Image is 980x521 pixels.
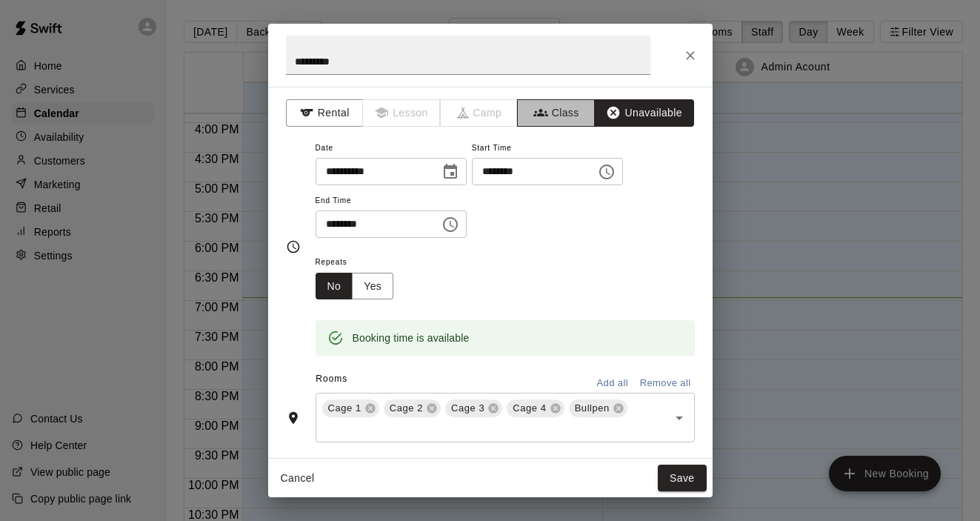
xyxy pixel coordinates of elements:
[384,401,429,416] span: Cage 2
[507,399,564,417] div: Cage 4
[322,401,367,416] span: Cage 1
[316,273,353,300] button: No
[436,210,465,239] button: Choose time, selected time is 9:00 PM
[592,157,621,187] button: Choose time, selected time is 5:30 PM
[636,372,695,395] button: Remove all
[589,372,636,395] button: Add all
[677,42,704,69] button: Close
[445,399,502,417] div: Cage 3
[363,99,441,127] span: Lessons must be created in the Services page first
[507,401,552,416] span: Cage 4
[441,99,519,127] span: Camps can only be created in the Services page
[316,191,467,211] span: End Time
[286,99,364,127] button: Rental
[658,465,707,492] button: Save
[316,273,394,300] div: outlined button group
[569,399,627,417] div: Bullpen
[669,408,690,428] button: Open
[569,401,616,416] span: Bullpen
[316,139,467,159] span: Date
[322,399,379,417] div: Cage 1
[436,157,465,187] button: Choose date, selected date is Aug 11, 2025
[286,411,301,425] svg: Rooms
[274,465,321,492] button: Cancel
[445,401,490,416] span: Cage 3
[384,399,441,417] div: Cage 2
[517,99,595,127] button: Class
[352,273,393,300] button: Yes
[316,253,406,273] span: Repeats
[286,239,301,254] svg: Timing
[472,139,623,159] span: Start Time
[316,454,694,478] span: Notes
[316,374,347,384] span: Rooms
[353,325,470,351] div: Booking time is available
[595,99,694,127] button: Unavailable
